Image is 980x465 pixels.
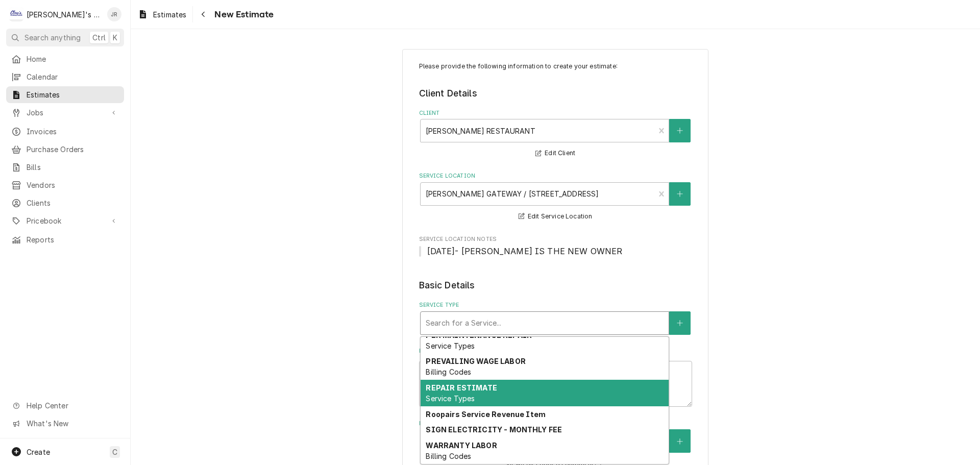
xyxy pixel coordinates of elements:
span: K [113,32,117,43]
span: Estimates [27,89,119,100]
a: Calendar [6,68,124,85]
span: Bills [27,162,119,173]
a: Go to Help Center [6,397,124,414]
span: Invoices [27,126,119,137]
label: Client [419,109,692,117]
span: Service Types [426,341,475,350]
span: Service Location Notes [419,245,692,257]
strong: PER MAINTENANCE REPAIR [426,331,532,339]
div: Reason For Call [419,347,692,407]
strong: WARRANTY LABOR [426,441,497,450]
span: Home [27,54,119,64]
span: Create [27,448,50,456]
span: [DATE]- [PERSON_NAME] IS THE NEW OWNER [427,246,623,256]
span: What's New [27,418,118,429]
strong: REPAIR ESTIMATE [426,383,497,392]
a: Bills [6,159,124,176]
label: Equipment [419,420,692,428]
a: Invoices [6,123,124,140]
span: Calendar [27,71,119,82]
strong: Roopairs Service Revenue Item [426,410,546,419]
a: Home [6,51,124,67]
a: Go to Pricebook [6,212,124,229]
a: Go to Jobs [6,104,124,121]
button: Edit Service Location [517,210,594,223]
span: Search anything [24,32,81,43]
a: Clients [6,194,124,211]
span: Billing Codes [426,452,471,460]
div: Client [419,109,692,160]
span: Billing Codes [426,368,471,376]
span: Help Center [27,400,118,411]
strong: SIGN ELECTRICITY - MONTHLY FEE [426,425,562,434]
svg: Create New Equipment [677,438,683,445]
span: Service Location Notes [419,235,692,243]
div: Service Location [419,172,692,223]
button: Create New Location [669,182,691,206]
button: Create New Client [669,119,691,142]
span: New Estimate [211,8,274,21]
span: Purchase Orders [27,144,119,155]
button: Search anythingCtrlK [6,29,124,46]
svg: Create New Service [677,320,683,327]
div: C [9,7,23,21]
span: Jobs [27,107,104,118]
button: Navigate back [195,6,211,22]
div: Service Location Notes [419,235,692,257]
a: Go to What's New [6,415,124,432]
a: Estimates [6,86,124,103]
span: C [112,447,117,457]
div: [PERSON_NAME]'s Refrigeration [27,9,102,20]
svg: Create New Location [677,190,683,198]
a: Purchase Orders [6,141,124,158]
span: Ctrl [92,32,106,43]
div: Service Type [419,301,692,334]
p: Please provide the following information to create your estimate: [419,62,692,71]
span: Vendors [27,180,119,190]
legend: Basic Details [419,279,692,292]
button: Create New Service [669,311,691,335]
div: Jeff Rue's Avatar [107,7,121,21]
span: Estimates [153,9,186,20]
a: Vendors [6,177,124,193]
div: JR [107,7,121,21]
div: Clay's Refrigeration's Avatar [9,7,23,21]
legend: Client Details [419,87,692,100]
button: Edit Client [534,147,577,160]
span: Pricebook [27,215,104,226]
button: Create New Equipment [669,429,691,453]
label: Reason For Call [419,347,692,355]
label: Service Type [419,301,692,309]
svg: Create New Client [677,127,683,134]
strong: PREVAILING WAGE LABOR [426,357,525,365]
a: Reports [6,231,124,248]
span: Service Types [426,394,475,403]
a: Estimates [134,6,190,23]
span: Reports [27,234,119,245]
label: Service Location [419,172,692,180]
span: Clients [27,198,119,208]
